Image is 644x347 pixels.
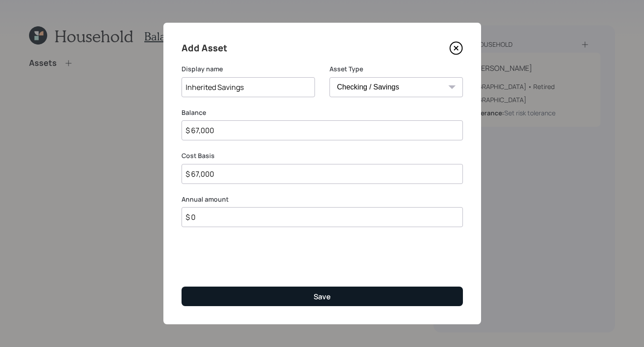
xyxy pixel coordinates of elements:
label: Balance [182,108,463,117]
h4: Add Asset [182,41,227,55]
label: Asset Type [329,64,463,74]
div: Save [314,292,331,302]
label: Display name [182,64,315,74]
button: Save [182,287,463,306]
label: Cost Basis [182,151,463,160]
label: Annual amount [182,195,463,204]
